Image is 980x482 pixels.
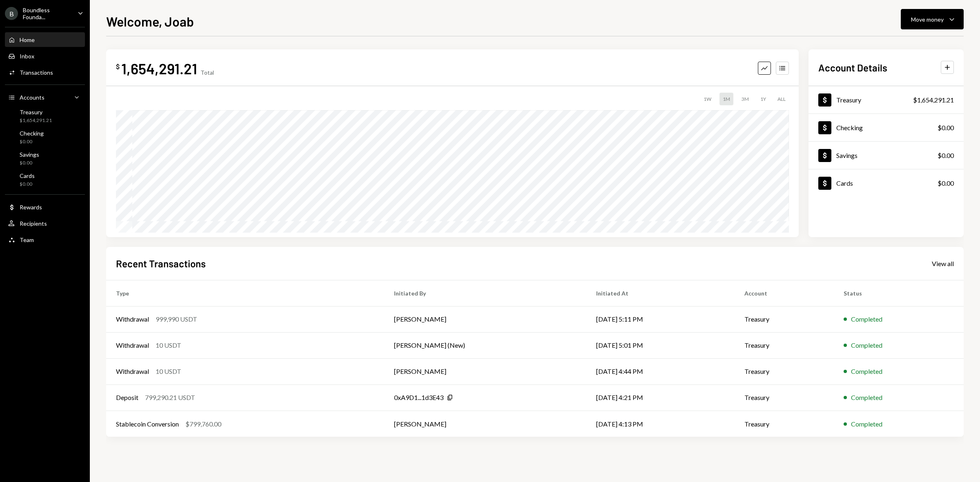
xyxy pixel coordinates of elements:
div: Withdrawal [116,340,149,350]
div: Checking [20,130,44,137]
a: Treasury$1,654,291.21 [5,106,85,126]
div: Completed [851,340,882,350]
div: Team [20,236,34,243]
div: 799,290.21 USDT [145,393,195,402]
a: Savings$0.00 [808,142,964,169]
div: $ [116,62,120,71]
div: Home [20,36,35,43]
td: [DATE] 4:13 PM [586,411,735,437]
div: ALL [774,93,789,105]
a: Cards$0.00 [808,169,964,197]
a: Accounts [5,90,85,104]
div: 3M [738,93,752,105]
h1: Welcome, Joab [106,13,194,29]
div: Cards [836,179,853,187]
div: 1,654,291.21 [121,59,197,78]
div: 1Y [757,93,769,105]
th: Type [106,280,384,306]
div: $0.00 [938,151,954,160]
div: View all [932,260,954,268]
div: Transactions [20,69,53,76]
div: 10 USDT [156,340,181,350]
td: [PERSON_NAME] [384,411,586,437]
td: [PERSON_NAME] [384,306,586,332]
div: Accounts [20,94,45,101]
h2: Account Details [818,61,887,74]
td: [DATE] 5:01 PM [586,332,735,358]
td: [DATE] 4:21 PM [586,384,735,411]
td: Treasury [735,358,834,384]
a: Rewards [5,200,85,214]
div: $0.00 [938,178,954,188]
div: Deposit [116,393,138,402]
div: Completed [851,419,882,429]
div: Savings [20,151,39,158]
th: Account [735,280,834,306]
td: [DATE] 4:44 PM [586,358,735,384]
div: Stablecoin Conversion [116,419,179,429]
div: 1M [719,93,733,105]
div: 1W [700,93,715,105]
div: $1,654,291.21 [913,95,954,105]
a: Team [5,232,85,247]
div: Savings [836,151,857,159]
div: 999,990 USDT [156,314,197,324]
td: [PERSON_NAME] [384,358,586,384]
th: Initiated At [586,280,735,306]
div: Completed [851,366,882,376]
h2: Recent Transactions [116,257,206,270]
div: B [5,7,18,20]
div: Inbox [20,53,34,60]
th: Status [834,280,964,306]
div: 0xA9D1...1d3E43 [394,393,443,402]
a: Checking$0.00 [808,114,964,141]
a: Home [5,32,85,47]
div: Move money [911,15,944,24]
div: Completed [851,314,882,324]
td: Treasury [735,384,834,411]
div: Treasury [20,109,52,116]
div: Completed [851,393,882,402]
td: [PERSON_NAME] (New) [384,332,586,358]
div: $0.00 [20,138,44,145]
div: Total [200,69,214,76]
div: $0.00 [20,160,39,167]
a: Inbox [5,49,85,63]
td: Treasury [735,411,834,437]
div: Cards [20,172,35,179]
div: Rewards [20,204,42,211]
div: 10 USDT [156,366,181,376]
div: $799,760.00 [185,419,221,429]
div: Treasury [836,96,861,104]
div: Withdrawal [116,366,149,376]
a: Savings$0.00 [5,149,85,168]
div: Withdrawal [116,314,149,324]
div: Checking [836,124,863,131]
td: [DATE] 5:11 PM [586,306,735,332]
td: Treasury [735,332,834,358]
div: $1,654,291.21 [20,117,52,124]
div: $0.00 [938,123,954,133]
a: Checking$0.00 [5,127,85,147]
button: Move money [901,9,964,29]
a: View all [932,259,954,268]
a: Recipients [5,216,85,231]
td: Treasury [735,306,834,332]
a: Transactions [5,65,85,80]
div: $0.00 [20,181,35,188]
div: Boundless Founda... [23,7,71,20]
div: Recipients [20,220,47,227]
a: Treasury$1,654,291.21 [808,86,964,113]
a: Cards$0.00 [5,170,85,189]
th: Initiated By [384,280,586,306]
